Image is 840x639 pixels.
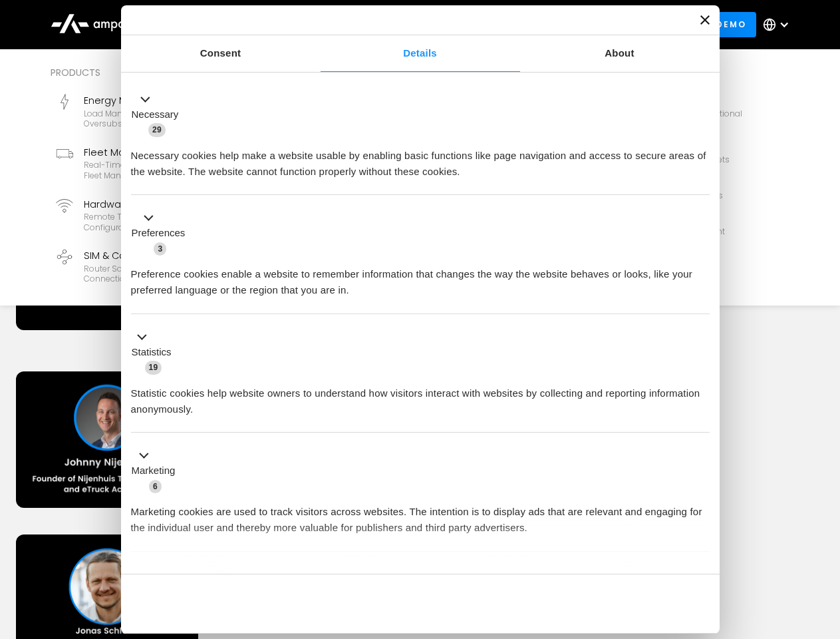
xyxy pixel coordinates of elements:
[132,107,179,122] label: Necessary
[51,88,263,134] a: Energy ManagementLoad management, cost optimization, oversubscription
[520,35,720,72] a: About
[132,463,176,479] label: Marketing
[131,138,710,180] div: Necessary cookies help make a website usable by enabling basic functions like page navigation and...
[131,256,710,298] div: Preference cookies enable a website to remember information that changes the way the website beha...
[84,108,258,129] div: Load management, cost optimization, oversubscription
[321,35,520,72] a: Details
[84,212,258,232] div: Remote troubleshooting, charger logs, configurations, diagnostic files
[700,15,710,25] button: Close banner
[84,93,258,108] div: Energy Management
[145,361,162,374] span: 19
[51,192,263,238] a: Hardware DiagnosticsRemote troubleshooting, charger logs, configurations, diagnostic files
[51,243,263,290] a: SIM & ConnectivityRouter Solutions, SIM Cards, Secure Data Connection
[131,494,710,536] div: Marketing cookies are used to track visitors across websites. The intention is to display ads tha...
[518,584,709,623] button: Okay
[51,140,263,186] a: Fleet ManagementReal-time GPS, SoC, efficiency monitoring, fleet management
[131,91,187,138] button: Necessary (29)
[219,568,232,582] span: 3
[84,248,258,263] div: SIM & Connectivity
[131,210,194,257] button: Preferences (3)
[154,242,166,256] span: 3
[132,345,172,360] label: Statistics
[84,197,258,212] div: Hardware Diagnostics
[51,65,482,80] div: Products
[121,35,321,72] a: Consent
[131,448,184,495] button: Marketing (6)
[84,264,258,284] div: Router Solutions, SIM Cards, Secure Data Connection
[149,480,162,493] span: 6
[131,375,710,417] div: Statistic cookies help website owners to understand how visitors interact with websites by collec...
[84,145,258,160] div: Fleet Management
[148,123,166,136] span: 29
[84,160,258,180] div: Real-time GPS, SoC, efficiency monitoring, fleet management
[131,329,180,375] button: Statistics (19)
[131,566,240,583] button: Unclassified (3)
[132,226,186,241] label: Preferences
